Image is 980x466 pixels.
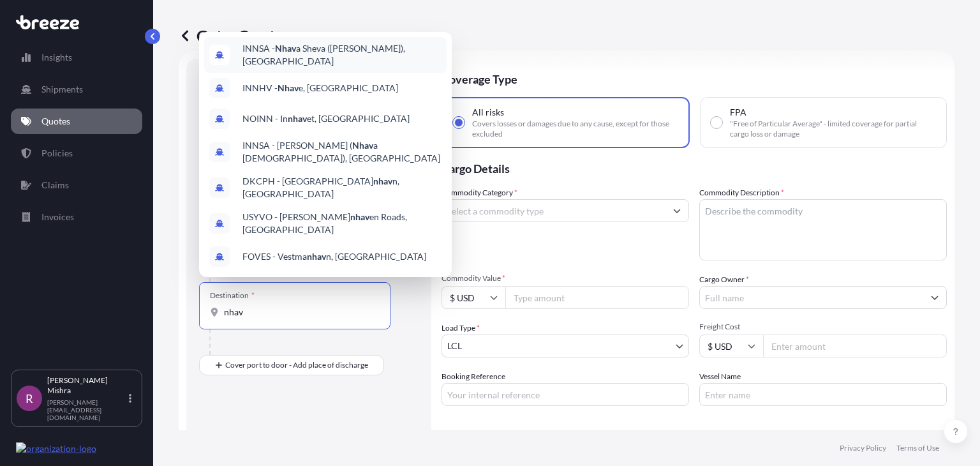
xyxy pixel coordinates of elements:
span: LCL [447,340,462,352]
span: USYVO - [PERSON_NAME] en Roads, [GEOGRAPHIC_DATA] [242,211,442,236]
button: Show suggestions [923,286,946,309]
p: Insights [41,51,72,64]
input: Type amount [505,286,689,309]
label: Cargo Owner [699,273,749,286]
span: INNHV - e, [GEOGRAPHIC_DATA] [242,82,398,94]
label: Vessel Name [699,370,741,383]
input: Your internal reference [442,383,689,406]
input: Destination [224,306,375,319]
span: Covers losses or damages due to any cause, except for those excluded [472,119,678,139]
p: Quotes [41,115,70,128]
b: nhav [350,211,369,222]
p: [PERSON_NAME][EMAIL_ADDRESS][DOMAIN_NAME] [47,398,126,421]
b: Nhav [278,82,299,93]
button: Show suggestions [665,199,688,222]
label: Commodity Category [442,186,517,199]
p: Invoices [41,211,74,223]
p: Cargo Details [442,148,947,186]
input: Select a commodity type [442,199,665,222]
input: Full name [700,286,923,309]
span: Cover port to door - Add place of discharge [225,359,368,372]
span: R [26,392,33,405]
p: Coverage Type [442,59,947,97]
div: Show suggestions [199,32,452,277]
label: Booking Reference [442,370,505,383]
b: nhav [307,251,326,262]
p: Get a Quote [179,26,284,46]
p: Claims [41,179,69,192]
p: [PERSON_NAME] Mishra [47,375,126,396]
span: NOINN - In et, [GEOGRAPHIC_DATA] [242,112,410,125]
span: "Free of Particular Average" - limited coverage for partial cargo loss or damage [730,119,936,139]
span: DKCPH - [GEOGRAPHIC_DATA] n, [GEOGRAPHIC_DATA] [242,175,442,200]
b: nhav [288,113,307,124]
input: Enter name [699,383,947,406]
div: Destination [210,290,255,301]
p: Policies [41,147,73,160]
span: Commodity Value [442,273,689,283]
span: All risks [472,106,504,119]
img: organization-logo [16,442,96,455]
span: FOVES - Vestma n, [GEOGRAPHIC_DATA] [242,250,426,263]
span: FPA [730,106,746,119]
input: Enter amount [763,334,947,357]
label: Commodity Description [699,186,784,199]
span: Freight Cost [699,322,947,332]
span: Load Type [442,322,480,334]
span: INNSA - [PERSON_NAME] ( a [DEMOGRAPHIC_DATA]), [GEOGRAPHIC_DATA] [242,139,442,165]
p: Shipments [41,83,83,96]
p: Privacy Policy [840,443,886,453]
b: Nhav [275,43,296,54]
span: INNSA - a Sheva ([PERSON_NAME]), [GEOGRAPHIC_DATA] [242,42,442,68]
b: nhav [373,176,392,186]
b: Nhav [352,140,373,151]
p: Terms of Use [896,443,939,453]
